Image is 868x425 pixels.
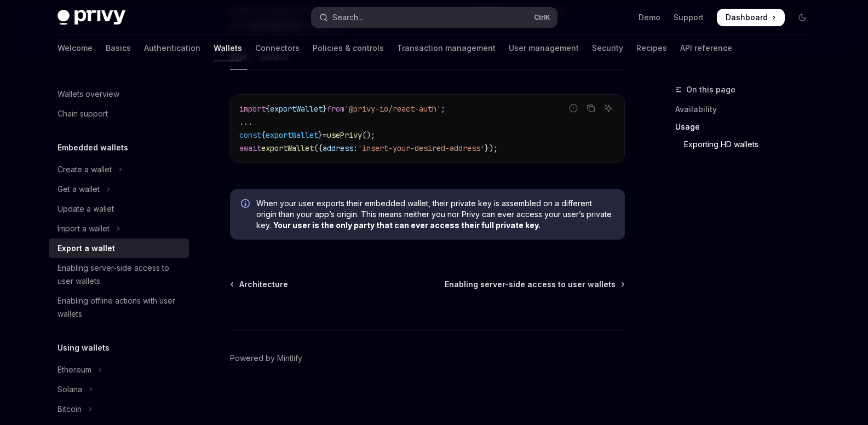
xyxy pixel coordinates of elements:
[592,35,623,61] a: Security
[106,35,131,61] a: Basics
[313,35,384,61] a: Policies & controls
[58,202,114,216] div: Update a wallet
[58,261,182,288] div: Enabling server-side access to user wallets
[241,199,252,210] svg: Info
[49,291,189,324] a: Enabling offline actions with user wallets
[675,101,820,118] a: Availability
[256,198,614,231] span: When your user exports their embedded wallet, their private key is assembled on a different origi...
[680,35,732,61] a: API reference
[639,12,660,23] a: Demo
[58,107,108,120] div: Chain support
[726,12,768,23] span: Dashboard
[58,383,82,396] div: Solana
[717,9,785,26] a: Dashboard
[49,219,189,238] button: Toggle Import a wallet section
[58,35,93,61] a: Welcome
[58,294,182,321] div: Enabling offline actions with user wallets
[323,130,327,140] span: =
[58,242,115,255] div: Export a wallet
[327,104,344,114] span: from
[323,104,327,114] span: }
[49,160,189,179] button: Toggle Create a wallet section
[445,279,616,290] span: Enabling server-side access to user wallets
[144,35,200,61] a: Authentication
[239,279,288,290] span: Architecture
[49,399,189,419] button: Toggle Bitcoin section
[636,35,667,61] a: Recipes
[358,143,485,153] span: 'insert-your-desired-address'
[485,143,498,153] span: });
[534,13,550,22] span: Ctrl K
[441,104,445,114] span: ;
[273,220,541,230] b: Your user is the only party that can ever access their full private key.
[261,143,314,153] span: exportWallet
[58,403,82,416] div: Bitcoin
[509,35,579,61] a: User management
[49,238,189,258] a: Export a wallet
[323,143,358,153] span: address:
[58,222,110,235] div: Import a wallet
[266,130,318,140] span: exportWallet
[255,35,300,61] a: Connectors
[601,101,616,115] button: Ask AI
[397,35,496,61] a: Transaction management
[362,130,375,140] span: ();
[312,8,557,27] button: Open search
[230,353,302,364] a: Powered by Mintlify
[675,136,820,153] a: Exporting HD wallets
[49,104,189,124] a: Chain support
[584,101,598,115] button: Copy the contents from the code block
[674,12,704,23] a: Support
[58,88,119,101] div: Wallets overview
[686,83,735,96] span: On this page
[239,143,261,153] span: await
[58,183,100,196] div: Get a wallet
[58,141,128,154] h5: Embedded wallets
[49,199,189,219] a: Update a wallet
[239,117,252,127] span: ...
[58,341,110,354] h5: Using wallets
[49,179,189,199] button: Toggle Get a wallet section
[327,130,362,140] span: usePrivy
[49,84,189,104] a: Wallets overview
[239,130,261,140] span: const
[318,130,323,140] span: }
[675,118,820,136] a: Usage
[266,104,270,114] span: {
[58,363,91,376] div: Ethereum
[49,360,189,380] button: Toggle Ethereum section
[261,130,266,140] span: {
[344,104,441,114] span: '@privy-io/react-auth'
[58,163,112,176] div: Create a wallet
[231,279,288,290] a: Architecture
[214,35,242,61] a: Wallets
[794,9,811,26] button: Toggle dark mode
[566,101,580,115] button: Report incorrect code
[270,104,323,114] span: exportWallet
[332,11,363,24] div: Search...
[49,258,189,291] a: Enabling server-side access to user wallets
[314,143,323,153] span: ({
[239,104,266,114] span: import
[58,10,125,25] img: dark logo
[445,279,624,290] a: Enabling server-side access to user wallets
[49,380,189,399] button: Toggle Solana section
